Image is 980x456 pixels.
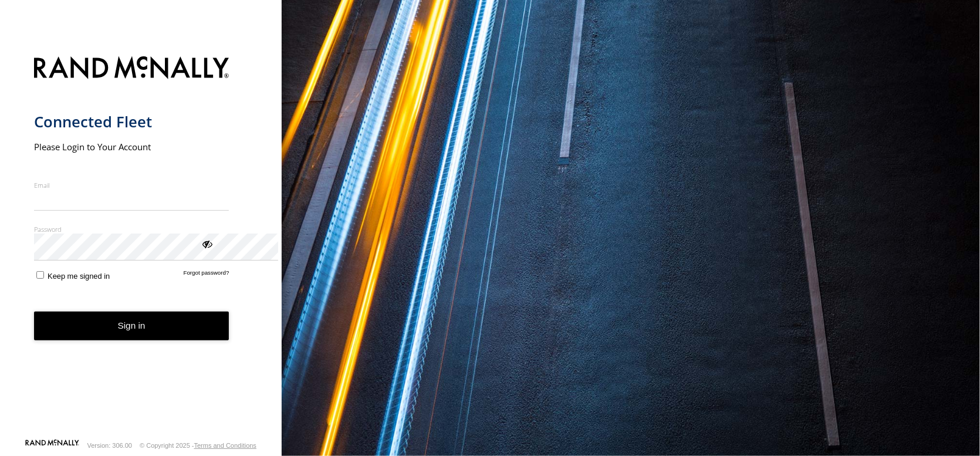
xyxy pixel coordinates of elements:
[34,49,248,439] form: main
[34,112,229,131] h1: Connected Fleet
[34,181,229,190] label: Email
[36,271,44,279] input: Keep me signed in
[140,442,256,449] div: © Copyright 2025 -
[34,54,229,84] img: Rand McNally
[34,312,229,340] button: Sign in
[34,225,229,234] label: Password
[87,442,132,449] div: Version: 306.00
[201,238,212,249] div: ViewPassword
[184,269,229,281] a: Forgot password?
[34,141,229,153] h2: Please Login to Your Account
[194,442,256,449] a: Terms and Conditions
[48,272,110,281] span: Keep me signed in
[25,440,79,451] a: Visit our Website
